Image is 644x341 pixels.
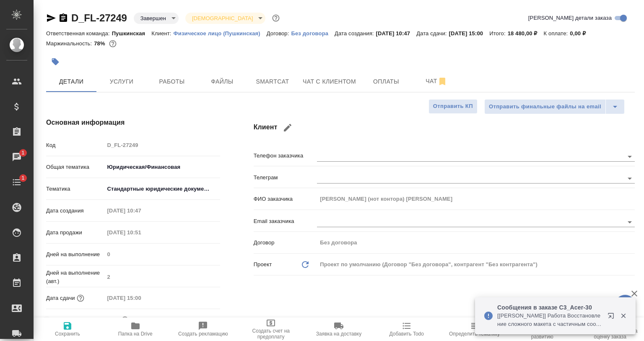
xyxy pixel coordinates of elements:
[104,182,220,196] div: Стандартные юридические документы, договоры, уставы
[441,317,509,341] button: Определить тематику
[624,216,636,228] button: Open
[46,228,104,237] p: Дата продажи
[46,52,65,71] button: Добавить тэг
[46,40,94,47] p: Маржинальность:
[484,99,606,114] button: Отправить финальные файлы на email
[449,30,490,37] p: [DATE] 15:00
[101,317,169,341] button: Папка на Drive
[270,13,281,24] button: Доп статусы указывают на важность/срочность заказа
[75,293,86,304] button: Если добавить услуги и заполнить их объемом, то дата рассчитается автоматически
[178,331,228,337] span: Создать рекламацию
[376,30,417,37] p: [DATE] 10:47
[317,257,635,272] div: Проект по умолчанию (Договор "Без договора", контрагент "Без контрагента")
[615,295,636,316] button: 🙏
[316,331,361,337] span: Заявка на доставку
[242,328,300,340] span: Создать счет на предоплату
[489,102,601,112] span: Отправить финальные файлы на email
[2,172,31,193] a: 1
[185,13,265,24] div: Завершен
[317,236,635,249] input: Пустое поле
[46,185,104,193] p: Тематика
[46,250,104,259] p: Дней на выполнение
[58,13,68,23] button: Скопировать ссылку
[366,76,406,87] span: Оплаты
[317,193,635,205] input: Пустое поле
[433,102,473,111] span: Отправить КП
[101,76,142,87] span: Услуги
[254,118,635,138] h4: Клиент
[104,160,220,174] div: Юридическая/Финансовая
[303,76,356,87] span: Чат с клиентом
[615,312,632,320] button: Закрыть
[112,30,152,37] p: Пушкинская
[254,152,317,160] p: Телефон заказчика
[254,239,317,247] p: Договор
[134,13,179,24] div: Завершен
[46,141,104,150] p: Код
[151,30,173,37] p: Клиент:
[291,30,335,37] p: Без договора
[484,99,625,114] div: split button
[489,30,507,37] p: Итого:
[169,317,237,341] button: Создать рекламацию
[51,76,91,87] span: Детали
[119,315,130,325] button: Выбери, если сб и вс нужно считать рабочими днями для выполнения заказа.
[202,76,242,87] span: Файлы
[190,15,255,22] button: [DEMOGRAPHIC_DATA]
[46,13,56,23] button: Скопировать ссылку для ЯМессенджера
[104,248,220,260] input: Пустое поле
[570,30,592,37] p: 0,00 ₽
[291,29,335,37] a: Без договора
[428,99,478,114] button: Отправить КП
[528,14,612,22] span: [PERSON_NAME] детали заказа
[46,163,104,171] p: Общая тематика
[104,205,177,217] input: Пустое поле
[71,12,127,24] a: D_FL-27249
[138,15,169,22] button: Завершен
[254,217,317,226] p: Email заказчика
[437,76,447,87] svg: Отписаться
[46,30,112,37] p: Ответственная команда:
[118,331,153,337] span: Папка на Drive
[46,294,75,302] p: Дата сдачи
[16,149,29,157] span: 1
[55,331,80,337] span: Сохранить
[237,317,305,341] button: Создать счет на предоплату
[174,30,267,37] p: Физическое лицо (Пушкинская)
[104,139,220,151] input: Пустое поле
[254,195,317,203] p: ФИО заказчика
[335,30,376,37] p: Дата создания:
[104,292,177,304] input: Пустое поле
[152,76,192,87] span: Работы
[624,151,636,163] button: Open
[46,269,104,286] p: Дней на выполнение (авт.)
[624,173,636,184] button: Open
[305,317,373,341] button: Заявка на доставку
[416,76,457,87] span: Чат
[390,331,424,337] span: Добавить Todo
[46,118,220,128] h4: Основная информация
[254,173,317,182] p: Телеграм
[254,260,272,269] p: Проект
[373,317,441,341] button: Добавить Todo
[267,30,291,37] p: Договор:
[508,30,544,37] p: 18 480,00 ₽
[252,76,293,87] span: Smartcat
[34,317,101,341] button: Сохранить
[497,303,602,312] p: Сообщения в заказе C3_Acer-30
[174,29,267,37] a: Физическое лицо (Пушкинская)
[449,331,500,337] span: Определить тематику
[104,271,220,283] input: Пустое поле
[497,312,602,328] p: [[PERSON_NAME]] Работа Восстановление сложного макета с частичным соответствием оформлению оригин...
[46,207,104,215] p: Дата создания
[544,30,570,37] p: К оплате:
[16,174,29,182] span: 1
[58,316,113,324] span: Учитывать выходные
[107,38,118,49] button: 3360.28 RUB;
[94,40,107,47] p: 78%
[602,307,623,328] button: Открыть в новой вкладке
[416,30,449,37] p: Дата сдачи:
[104,226,177,239] input: Пустое поле
[2,147,31,168] a: 1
